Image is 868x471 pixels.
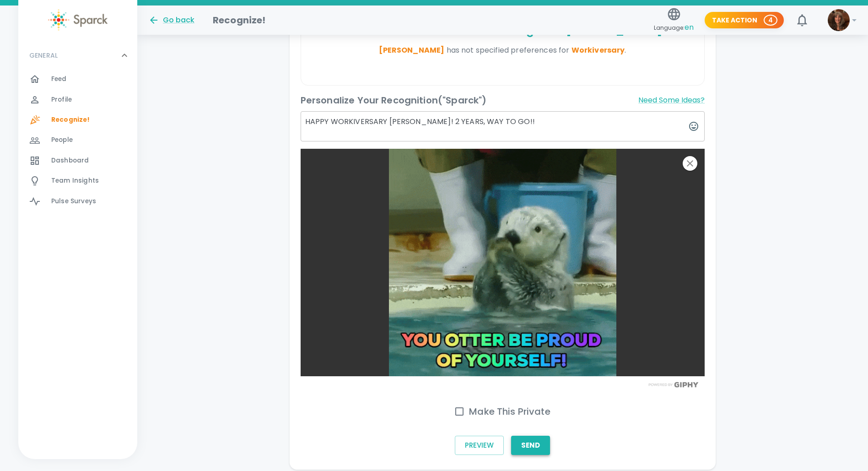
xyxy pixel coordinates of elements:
span: Dashboard [51,156,89,165]
a: Team Insights [18,171,137,191]
span: has not specified preferences for [447,45,625,55]
h6: Personalize Your Recognition ("Sparck") [301,93,487,108]
a: Recognize! [18,110,137,130]
a: Feed [18,69,137,89]
div: GENERAL [18,69,137,215]
a: Dashboard [18,151,137,171]
span: en [685,22,694,32]
button: Send [511,436,550,455]
textarea: HAPPY WORKIVERSARY [PERSON_NAME]! 2 YEARS, WAY TO GO!! [301,111,705,141]
img: Picture of Louann [828,9,850,31]
div: GENERAL [18,42,137,69]
a: Profile [18,90,137,110]
span: Feed [51,75,67,84]
p: 4 [768,16,773,25]
a: Sparck logo [18,9,137,31]
span: Workiversary [571,45,625,55]
a: Pulse Surveys [18,191,137,211]
button: Need Some Ideas? [638,93,705,108]
img: Powered by GIPHY [646,382,701,388]
span: People [51,135,73,145]
span: Team Insights [51,176,99,185]
p: What will make this most meaningful to [PERSON_NAME] ? [305,23,701,38]
p: GENERAL [29,51,58,60]
span: Pulse Surveys [51,197,96,206]
img: Sparck logo [48,9,108,31]
img: ely3apij36BJhoZ234 [301,149,705,376]
button: Preview [455,436,504,455]
span: Profile [51,95,72,104]
p: . [305,45,701,56]
button: Go back [148,15,194,26]
span: Recognize! [51,115,90,125]
a: People [18,130,137,150]
h6: Make This Private [469,404,550,419]
h1: Recognize! [213,13,266,27]
button: Take Action 4 [705,12,784,29]
span: Language: [654,22,694,34]
button: Language:en [650,4,697,37]
span: [PERSON_NAME] [379,45,444,55]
